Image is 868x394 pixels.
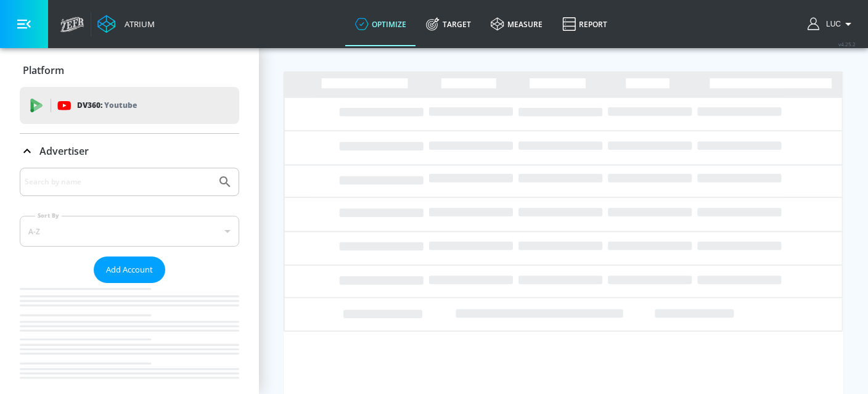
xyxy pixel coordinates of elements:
label: Sort By [35,211,62,220]
input: Search by name [25,174,211,190]
button: Luc [808,17,856,31]
p: Platform [23,64,64,77]
span: v 4.25.2 [838,41,856,47]
div: DV360: Youtube [20,87,239,124]
div: Atrium [120,18,155,30]
div: A-Z [20,216,239,247]
span: login as: luc.amatruda@zefr.com [821,20,841,28]
a: Target [416,2,481,46]
p: DV360: [77,99,137,112]
a: optimize [345,2,416,46]
div: Advertiser [20,134,239,168]
a: measure [481,2,552,46]
button: Add Account [94,257,165,283]
p: Youtube [104,99,137,112]
span: Add Account [106,263,153,277]
p: Advertiser [39,144,89,158]
a: Atrium [97,15,155,33]
a: Report [552,2,617,46]
div: Platform [20,53,239,88]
